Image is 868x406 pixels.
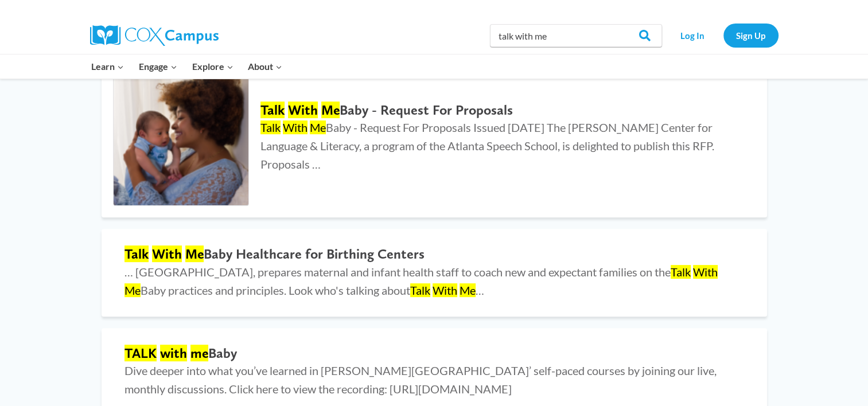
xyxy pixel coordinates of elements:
[124,364,717,396] span: Dive deeper into what you’ve learned in [PERSON_NAME][GEOGRAPHIC_DATA]’ self-paced courses by joi...
[671,265,691,279] mark: Talk
[260,120,281,134] mark: Talk
[124,345,157,361] mark: TALK
[310,120,326,134] mark: Me
[693,265,718,279] mark: With
[124,265,718,297] span: … [GEOGRAPHIC_DATA], prepares maternal and infant health staff to coach new and expectant familie...
[433,283,457,297] mark: With
[260,101,285,118] mark: Talk
[152,245,182,262] mark: With
[185,54,241,79] button: Child menu of Explore
[490,24,662,47] input: Search Cox Campus
[240,54,290,79] button: Child menu of About
[124,245,149,262] mark: Talk
[90,25,219,46] img: Cox Campus
[668,24,779,47] nav: Secondary Navigation
[102,229,767,317] a: Talk With MeBaby Healthcare for Birthing Centers … [GEOGRAPHIC_DATA], prepares maternal and infan...
[114,70,249,205] img: Talk With Me Baby - Request For Proposals
[283,120,308,134] mark: With
[668,24,718,47] a: Log In
[84,54,290,79] nav: Primary Navigation
[190,345,208,361] mark: me
[288,101,318,118] mark: With
[160,345,187,361] mark: with
[723,24,779,47] a: Sign Up
[260,120,714,171] span: Baby - Request For Proposals Issued [DATE] The [PERSON_NAME] Center for Language & Literacy, a pr...
[460,283,476,297] mark: Me
[185,245,204,262] mark: Me
[124,345,744,362] h2: Baby
[321,101,340,118] mark: Me
[102,58,767,217] a: Talk With Me Baby - Request For Proposals Talk With MeBaby - Request For Proposals Talk With MeBa...
[124,246,744,263] h2: Baby Healthcare for Birthing Centers
[84,54,132,79] button: Child menu of Learn
[260,102,744,119] h2: Baby - Request For Proposals
[131,54,185,79] button: Child menu of Engage
[410,283,430,297] mark: Talk
[124,283,141,297] mark: Me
